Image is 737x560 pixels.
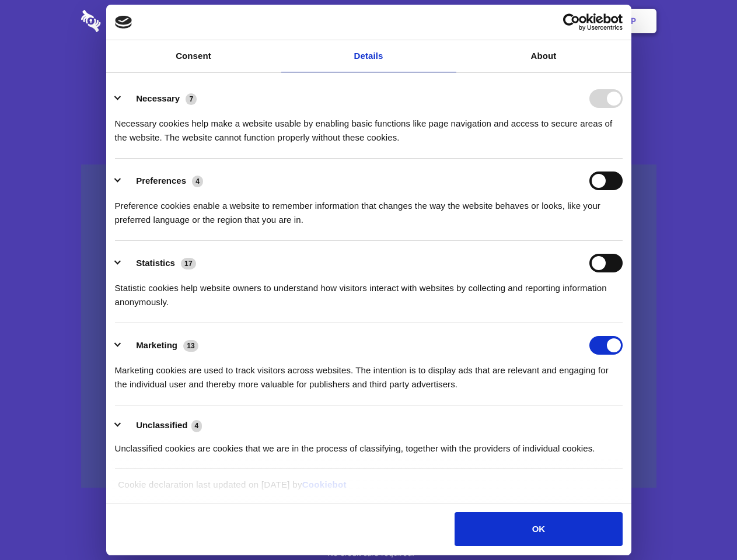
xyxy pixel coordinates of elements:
span: 17 [181,258,196,269]
button: Statistics (17) [115,254,204,272]
button: Preferences (4) [115,171,211,190]
h1: Eliminate Slack Data Loss. [81,52,656,94]
div: Necessary cookies help make a website usable by enabling basic functions like page navigation and... [115,108,623,145]
a: Details [281,40,456,72]
label: Preferences [136,176,186,185]
h4: Auto-redaction of sensitive data, encrypted data sharing and self-destructing private chats. Shar... [81,106,656,145]
label: Marketing [136,340,177,350]
a: Usercentrics Cookiebot - opens in a new window [521,13,623,31]
span: 4 [191,420,202,432]
a: Cookiebot [302,480,347,489]
img: logo [115,16,132,29]
span: 4 [192,176,203,187]
a: About [456,40,631,72]
a: Pricing [343,3,393,39]
div: Statistic cookies help website owners to understand how visitors interact with websites by collec... [115,272,623,309]
label: Statistics [136,258,175,268]
span: 7 [186,93,197,105]
button: OK [455,512,622,546]
button: Necessary (7) [115,89,204,108]
button: Unclassified (4) [115,418,209,433]
img: logo-wordmark-white-trans-d4663122ce5f474addd5e946df7df03e33cb6a1c49d2221995e7729f52c070b2.svg [81,10,181,32]
div: Preference cookies enable a website to remember information that changes the way the website beha... [115,190,623,227]
a: Contact [473,3,527,39]
span: 13 [183,340,198,352]
iframe: Drift Widget Chat Controller [679,502,723,546]
div: Unclassified cookies are cookies that we are in the process of classifying, together with the pro... [115,433,623,456]
div: Marketing cookies are used to track visitors across websites. The intention is to display ads tha... [115,355,623,391]
a: Wistia video thumbnail [81,164,656,488]
button: Marketing (13) [115,336,206,355]
label: Necessary [136,93,180,103]
a: Login [529,3,580,39]
div: Cookie declaration last updated on [DATE] by [109,478,628,501]
a: Consent [106,40,281,72]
